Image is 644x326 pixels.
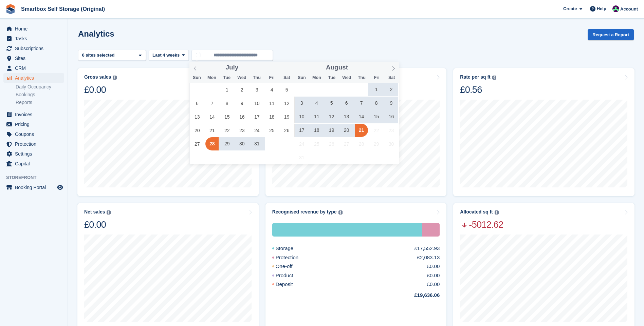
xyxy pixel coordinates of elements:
span: August 2, 2025 [385,83,398,96]
img: icon-info-grey-7440780725fd019a000dd9b08b2336e03edf1995a4989e88bcd33f0948082b44.svg [495,210,499,215]
a: menu [3,73,64,83]
a: Reports [16,99,64,106]
span: August 18, 2025 [310,124,323,137]
span: July 18, 2025 [265,110,278,123]
a: menu [3,24,64,34]
img: icon-info-grey-7440780725fd019a000dd9b08b2336e03edf1995a4989e88bcd33f0948082b44.svg [107,210,111,215]
div: Protection [422,223,440,237]
span: July 23, 2025 [235,124,249,137]
span: August 5, 2025 [325,97,338,110]
div: £0.00 [84,219,111,230]
span: August 16, 2025 [385,110,398,123]
span: Booking Portal [15,183,56,192]
div: Product [272,272,310,280]
span: August 7, 2025 [355,97,368,110]
span: August 10, 2025 [295,110,308,123]
span: July 26, 2025 [280,124,293,137]
span: July 17, 2025 [250,110,263,123]
span: August 17, 2025 [295,124,308,137]
span: August 1, 2025 [370,83,383,96]
span: July 11, 2025 [265,97,278,110]
span: July 16, 2025 [235,110,249,123]
span: August 20, 2025 [340,124,353,137]
span: August 26, 2025 [325,137,338,150]
a: menu [3,129,64,139]
span: July 15, 2025 [220,110,234,123]
span: -5012.62 [460,219,503,230]
span: Analytics [15,73,56,83]
a: menu [3,149,64,159]
span: August 6, 2025 [340,97,353,110]
span: August 30, 2025 [385,137,398,150]
a: menu [3,63,64,73]
span: Pricing [15,120,56,129]
span: Sun [189,76,204,80]
span: August 28, 2025 [355,137,368,150]
span: CRM [15,63,56,73]
a: Preview store [56,183,64,191]
span: July 19, 2025 [280,110,293,123]
span: August 31, 2025 [295,151,308,164]
span: August 23, 2025 [385,124,398,137]
span: July 22, 2025 [220,124,234,137]
input: Year [238,64,260,71]
span: July 21, 2025 [205,124,219,137]
span: July 28, 2025 [205,137,219,150]
span: Sun [294,76,309,80]
a: Smartbox Self Storage (Original) [18,3,108,15]
div: Gross sales [84,74,111,80]
span: Wed [339,76,354,80]
span: July 13, 2025 [190,110,204,123]
span: Subscriptions [15,44,56,53]
a: Bookings [16,91,64,98]
span: July 10, 2025 [250,97,263,110]
span: August 15, 2025 [370,110,383,123]
img: icon-info-grey-7440780725fd019a000dd9b08b2336e03edf1995a4989e88bcd33f0948082b44.svg [338,210,343,215]
span: Invoices [15,110,56,119]
span: Tue [324,76,339,80]
span: July 6, 2025 [190,97,204,110]
span: August 14, 2025 [355,110,368,123]
span: August 27, 2025 [340,137,353,150]
span: July 30, 2025 [235,137,249,150]
span: July 25, 2025 [265,124,278,137]
span: Thu [249,76,264,80]
a: menu [3,159,64,168]
span: July [226,64,239,71]
h2: Analytics [78,29,114,38]
a: menu [3,34,64,43]
div: £0.56 [460,84,496,96]
div: Rate per sq ft [460,74,490,80]
div: Storage [272,223,422,237]
span: August 19, 2025 [325,124,338,137]
span: Account [620,6,638,13]
span: Last 4 weeks [152,52,180,59]
button: Last 4 weeks [149,50,189,61]
div: £17,552.93 [414,245,440,252]
div: One-off [272,263,309,270]
div: Storage [272,245,310,252]
span: August 22, 2025 [370,124,383,137]
span: July 2, 2025 [235,83,249,96]
span: Capital [15,159,56,168]
span: Mon [309,76,324,80]
a: menu [3,54,64,63]
div: £0.00 [427,272,440,280]
span: Storefront [6,174,68,181]
span: July 24, 2025 [250,124,263,137]
span: Thu [354,76,369,80]
span: July 12, 2025 [280,97,293,110]
a: Daily Occupancy [16,84,64,90]
span: Tue [219,76,234,80]
span: August 11, 2025 [310,110,323,123]
span: August 8, 2025 [370,97,383,110]
a: menu [3,44,64,53]
img: stora-icon-8386f47178a22dfd0bd8f6a31ec36ba5ce8667c1dd55bd0f319d3a0aa187defe.svg [5,4,16,14]
span: August 4, 2025 [310,97,323,110]
a: menu [3,183,64,192]
span: Mon [204,76,219,80]
span: July 31, 2025 [250,137,263,150]
span: August 9, 2025 [385,97,398,110]
span: July 3, 2025 [250,83,263,96]
div: £2,083.13 [417,254,440,262]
